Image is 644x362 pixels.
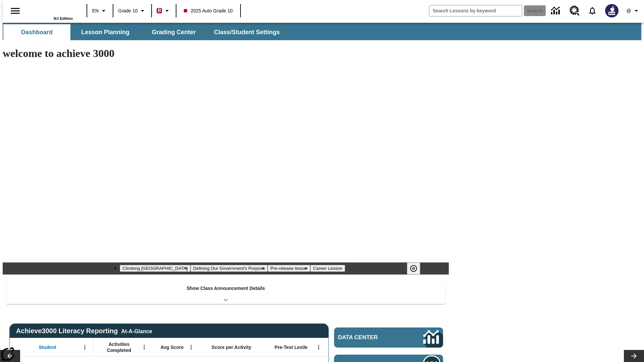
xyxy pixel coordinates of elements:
[120,265,190,272] button: Slide 1 Climbing Mount Tai
[29,3,73,16] a: Home
[338,334,401,341] span: Data Center
[121,327,152,335] div: At-A-Glance
[139,342,149,352] button: Open Menu
[3,47,449,60] h1: welcome to achieve 3000
[623,5,644,17] button: Profile/Settings
[16,327,152,335] span: Achieve3000 Literacy Reporting
[160,344,183,350] span: Avg Score
[115,5,149,17] button: Grade: Grade 10, Select a grade
[186,342,196,352] button: Open Menu
[268,265,310,272] button: Slide 3 Pre-release lesson
[89,5,111,17] button: Language: EN, Select a language
[547,2,566,20] a: Data Center
[407,262,427,275] div: Pause
[97,341,141,353] span: Activities Completed
[566,2,584,20] a: Resource Center, Will open in new tab
[314,342,324,352] button: Open Menu
[92,7,99,14] span: EN
[154,5,174,17] button: Boost Class color is violet red. Change class color
[3,23,641,40] div: SubNavbar
[624,350,644,362] button: Lesson carousel, Next
[407,262,420,275] button: Pause
[186,285,265,292] p: Show Class Announcement Details
[310,265,345,272] button: Slide 4 Career Lesson
[3,24,286,40] div: SubNavbar
[584,2,601,19] a: Notifications
[140,24,207,40] button: Grading Center
[39,344,56,350] span: Student
[334,327,443,348] a: Data Center
[212,344,252,350] span: Score per Activity
[54,16,73,20] span: NJ Edition
[3,24,70,40] button: Dashboard
[429,5,522,16] input: search field
[118,7,138,14] span: Grade 10
[191,265,268,272] button: Slide 2 Defining Our Government's Purpose
[275,344,308,350] span: Pre-Test Lexile
[184,7,232,14] span: 2025 Auto Grade 10
[6,281,445,304] div: Show Class Announcement Details
[5,1,25,21] button: Open side menu
[601,2,623,19] button: Select a new avatar
[605,4,619,17] img: Avatar
[72,24,139,40] button: Lesson Planning
[209,24,285,40] button: Class/Student Settings
[29,2,73,20] div: Home
[626,7,631,14] span: @
[80,342,90,352] button: Open Menu
[158,6,161,15] span: B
